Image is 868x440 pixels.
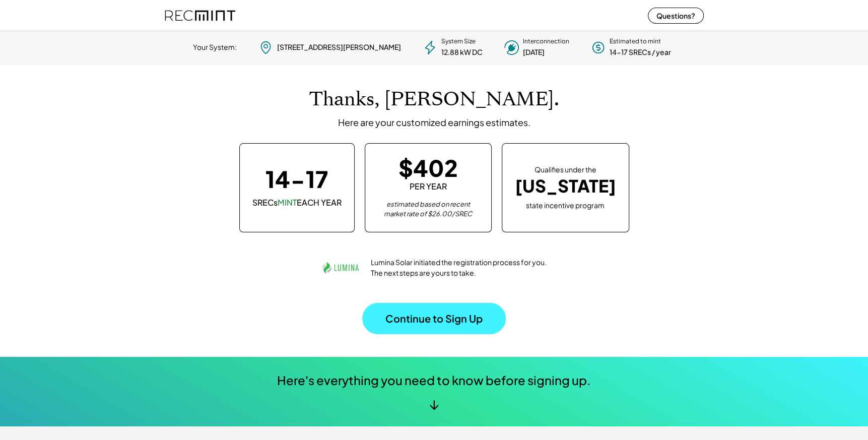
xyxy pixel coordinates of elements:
div: Here are your customized earnings estimates. [338,116,530,128]
div: state incentive program [526,199,605,211]
img: lumina.png [320,247,361,288]
div: SRECs EACH YEAR [252,197,342,208]
div: 12.88 kW DC [441,47,483,57]
div: Your System: [193,42,237,52]
button: Continue to Sign Up [362,303,506,334]
div: [STREET_ADDRESS][PERSON_NAME] [277,42,401,52]
div: Estimated to mint [610,37,661,46]
div: System Size [441,37,476,46]
div: $402 [398,156,458,179]
div: Qualifies under the [535,165,596,175]
div: 14-17 SRECs / year [610,47,671,57]
div: ↓ [429,396,439,411]
div: [US_STATE] [515,176,616,197]
div: estimated based on recent market rate of $26.00/SREC [378,200,479,219]
button: Questions? [648,8,704,24]
font: MINT [278,197,297,208]
div: Interconnection [523,37,569,46]
img: recmint-logotype%403x%20%281%29.jpeg [165,2,235,29]
div: PER YEAR [410,181,447,192]
div: 14-17 [265,167,328,190]
h1: Thanks, [PERSON_NAME]. [309,88,559,111]
div: Lumina Solar initiated the registration process for you. The next steps are yours to take. [371,257,548,278]
div: Here's everything you need to know before signing up. [277,372,591,389]
div: [DATE] [523,47,545,57]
